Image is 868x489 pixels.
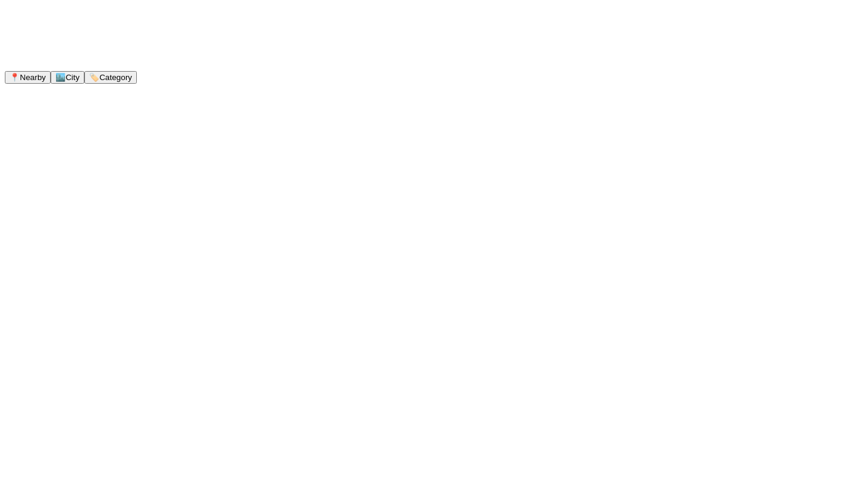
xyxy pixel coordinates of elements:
button: 🏷️Category [84,71,137,84]
span: Category [99,73,132,82]
span: City [66,73,80,82]
span: 🏙️ [55,73,66,82]
span: 📍 [10,73,20,82]
button: 📍Nearby [5,71,51,84]
span: Nearby [20,73,46,82]
button: 🏙️City [51,71,84,84]
span: 🏷️ [89,73,99,82]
